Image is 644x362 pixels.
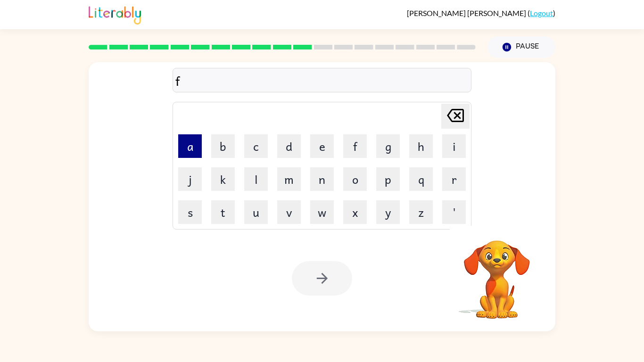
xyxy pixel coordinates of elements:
button: r [442,167,466,191]
button: v [277,200,301,224]
button: ' [442,200,466,224]
button: s [178,200,202,224]
button: d [277,134,301,158]
button: n [310,167,334,191]
button: k [211,167,235,191]
button: z [409,200,433,224]
button: l [244,167,268,191]
button: h [409,134,433,158]
button: p [376,167,400,191]
div: f [175,71,469,90]
div: ( ) [407,8,555,17]
button: w [310,200,334,224]
img: Literably [89,4,141,25]
button: b [211,134,235,158]
button: Pause [487,36,555,58]
button: i [442,134,466,158]
button: j [178,167,202,191]
button: q [409,167,433,191]
button: y [376,200,400,224]
button: u [244,200,268,224]
button: e [310,134,334,158]
button: g [376,134,400,158]
span: [PERSON_NAME] [PERSON_NAME] [407,8,528,17]
button: x [343,200,367,224]
button: c [244,134,268,158]
button: a [178,134,202,158]
video: Your browser must support playing .mp4 files to use Literably. Please try using another browser. [450,226,544,320]
button: m [277,167,301,191]
button: o [343,167,367,191]
button: t [211,200,235,224]
a: Logout [530,8,553,17]
button: f [343,134,367,158]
